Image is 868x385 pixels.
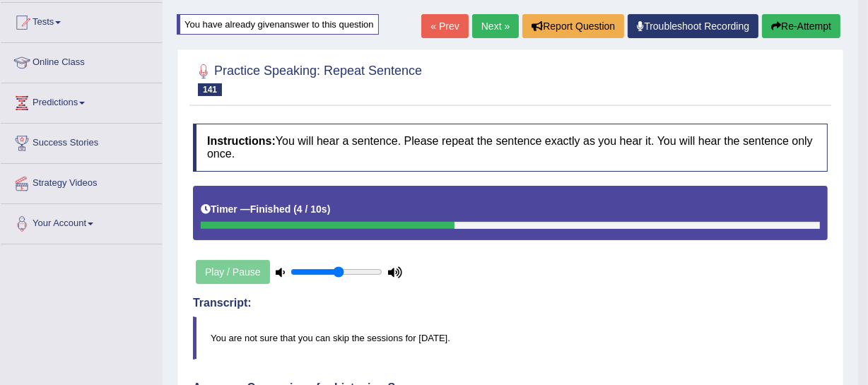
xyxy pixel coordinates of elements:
button: Re-Attempt [762,14,840,38]
a: Next » [472,14,519,38]
a: Tests [1,3,162,38]
h4: You will hear a sentence. Please repeat the sentence exactly as you hear it. You will hear the se... [193,124,828,171]
h2: Practice Speaking: Repeat Sentence [193,61,422,96]
a: Your Account [1,204,162,239]
a: « Prev [421,14,468,38]
a: Predictions [1,83,162,119]
span: 141 [198,83,222,96]
a: Troubleshoot Recording [628,14,758,38]
b: ( [293,203,297,215]
b: Finished [250,203,291,215]
a: Success Stories [1,124,162,159]
h4: Transcript: [193,297,828,309]
b: Instructions: [207,135,276,147]
a: Strategy Videos [1,164,162,199]
blockquote: You are not sure that you can skip the sessions for [DATE]. [193,316,828,360]
h5: Timer — [201,204,330,215]
button: Report Question [522,14,624,38]
a: Online Class [1,43,162,78]
b: 4 / 10s [297,203,327,215]
b: ) [327,203,331,215]
div: You have already given answer to this question [177,14,379,35]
